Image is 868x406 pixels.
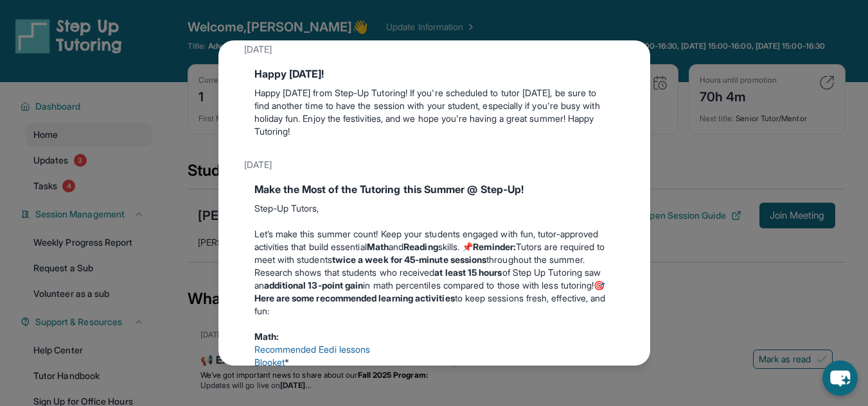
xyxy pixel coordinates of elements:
strong: at least 15 hours [434,267,502,278]
p: Step-Up Tutors, [254,202,614,215]
strong: Math: [254,331,279,342]
div: [DATE] [244,38,624,61]
a: Blooket [254,357,285,368]
strong: twice a week for 45-minute sessions [332,254,486,265]
strong: Reminder: [473,241,516,252]
p: Research shows that students who received of Step Up Tutoring saw an in math percentiles compared... [254,266,614,317]
div: [DATE] [244,153,624,176]
p: Happy [DATE] from Step-Up Tutoring! If you're scheduled to tutor [DATE], be sure to find another ... [254,87,614,138]
button: chat-button [822,360,858,396]
a: Recommended Eedi lessons [254,344,371,355]
p: Let’s make this summer count! Keep your students engaged with fun, tutor-approved activities that... [254,228,614,266]
strong: Reading [403,241,438,252]
div: Happy [DATE]! [254,66,614,81]
strong: Math [367,241,389,252]
strong: additional 13-point gain [264,280,364,291]
div: Make the Most of the Tutoring this Summer @ Step-Up! [254,182,614,197]
strong: Here are some recommended learning activities [254,292,455,303]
